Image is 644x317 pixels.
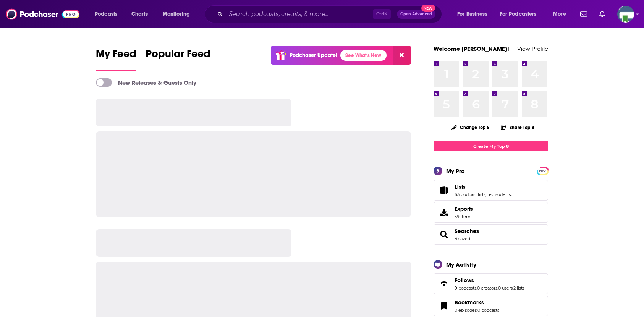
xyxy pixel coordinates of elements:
[6,7,79,21] img: Podchaser - Follow, Share and Rate Podcasts
[455,205,473,212] span: Exports
[434,180,548,201] span: Lists
[455,307,477,313] a: 0 episodes
[96,78,196,87] a: New Releases & Guests Only
[455,183,512,190] a: Lists
[397,10,435,19] button: Open AdvancedNew
[131,9,148,19] span: Charts
[126,8,152,20] a: Charts
[436,207,451,218] span: Exports
[455,192,485,197] a: 63 podcast lists
[400,12,432,16] span: Open Advanced
[486,192,512,197] a: 1 episode list
[446,167,465,175] div: My Pro
[538,168,547,173] a: PRO
[455,236,470,241] a: 4 saved
[497,285,498,291] span: ,
[617,6,634,23] button: Show profile menu
[485,192,486,197] span: ,
[500,9,537,19] span: For Podcasters
[434,141,548,151] a: Create My Top 8
[476,285,477,291] span: ,
[212,5,449,23] div: Search podcasts, credits, & more...
[95,9,117,19] span: Podcasts
[455,228,479,235] a: Searches
[434,296,548,316] span: Bookmarks
[89,8,127,20] button: open menu
[455,277,524,284] a: Follows
[96,47,136,71] a: My Feed
[617,6,634,23] img: User Profile
[436,278,451,289] a: Follows
[436,229,451,240] a: Searches
[455,285,476,291] a: 9 podcasts
[436,185,451,196] a: Lists
[500,120,535,135] button: Share Top 8
[455,214,473,219] span: 39 items
[96,47,136,65] span: My Feed
[498,285,513,291] a: 0 users
[446,261,476,268] div: My Activity
[513,285,513,291] span: ,
[290,52,337,58] p: Podchaser Update!
[455,299,484,306] span: Bookmarks
[373,9,391,19] span: Ctrl K
[538,168,547,174] span: PRO
[146,47,210,65] span: Popular Feed
[495,8,548,20] button: open menu
[477,307,477,313] span: ,
[436,301,451,311] a: Bookmarks
[596,8,608,21] a: Show notifications dropdown
[447,123,494,132] button: Change Top 8
[477,307,499,313] a: 0 podcasts
[146,47,210,71] a: Popular Feed
[226,8,373,20] input: Search podcasts, credits, & more...
[452,8,497,20] button: open menu
[163,9,190,19] span: Monitoring
[434,45,509,52] a: Welcome [PERSON_NAME]!
[340,50,387,61] a: See What's New
[434,273,548,294] span: Follows
[457,9,487,19] span: For Business
[548,8,576,20] button: open menu
[421,5,435,12] span: New
[513,285,524,291] a: 2 lists
[517,45,548,52] a: View Profile
[477,285,497,291] a: 0 creators
[434,224,548,245] span: Searches
[553,9,566,19] span: More
[617,6,634,23] span: Logged in as KCMedia
[157,8,200,20] button: open menu
[455,277,474,284] span: Follows
[434,202,548,223] a: Exports
[455,183,466,190] span: Lists
[455,299,499,306] a: Bookmarks
[577,8,590,21] a: Show notifications dropdown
